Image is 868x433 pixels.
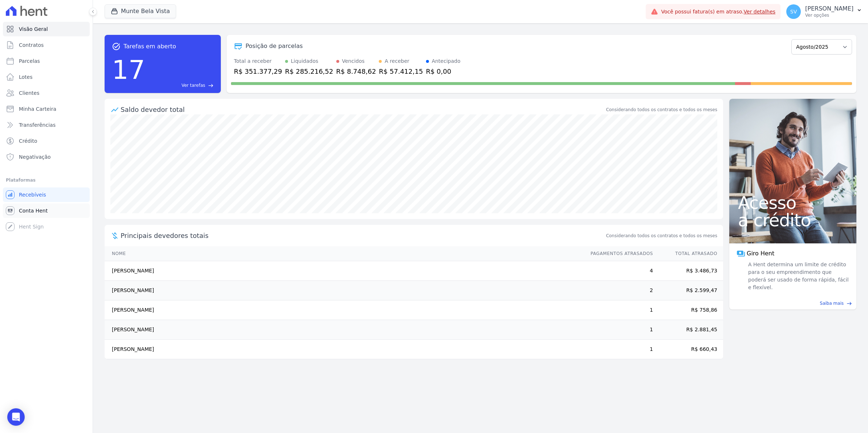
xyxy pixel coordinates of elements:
[426,66,461,76] div: R$ 0,00
[148,82,214,89] a: Ver tarefas east
[291,57,319,65] div: Liquidados
[606,232,717,239] span: Considerando todos os contratos e todos os meses
[385,57,409,65] div: A receber
[3,150,90,164] a: Negativação
[3,134,90,148] a: Crédito
[105,281,584,300] td: [PERSON_NAME]
[121,231,605,240] span: Principais devedores totais
[738,194,848,211] span: Acesso
[19,137,37,145] span: Crédito
[432,57,461,65] div: Antecipado
[105,320,584,340] td: [PERSON_NAME]
[112,42,121,51] span: task_alt
[379,66,423,76] div: R$ 57.412,15
[3,86,90,100] a: Clientes
[19,41,44,49] span: Contratos
[653,300,723,320] td: R$ 758,86
[847,301,852,306] span: east
[3,203,90,218] a: Conta Hent
[584,300,653,320] td: 1
[584,340,653,359] td: 1
[19,57,40,65] span: Parcelas
[653,340,723,359] td: R$ 660,43
[208,83,214,88] span: east
[19,153,51,161] span: Negativação
[342,57,365,65] div: Vencidos
[105,261,584,281] td: [PERSON_NAME]
[747,261,849,291] span: A Hent determina um limite de crédito para o seu empreendimento que poderá ser usado de forma ráp...
[584,261,653,281] td: 4
[105,340,584,359] td: [PERSON_NAME]
[3,70,90,84] a: Lotes
[780,1,868,22] button: SV [PERSON_NAME] Ver opções
[7,408,25,426] div: Open Intercom Messenger
[336,66,376,76] div: R$ 8.748,62
[105,246,584,261] th: Nome
[805,5,853,12] p: [PERSON_NAME]
[182,82,205,89] span: Ver tarefas
[3,22,90,36] a: Visão Geral
[820,300,844,307] span: Saiba mais
[584,281,653,300] td: 2
[19,89,39,97] span: Clientes
[285,66,333,76] div: R$ 285.216,52
[105,4,176,18] button: Munte Bela Vista
[234,57,282,65] div: Total a receber
[19,191,46,198] span: Recebíveis
[19,105,56,113] span: Minha Carteira
[584,320,653,340] td: 1
[3,54,90,68] a: Parcelas
[738,211,848,229] span: a crédito
[744,9,776,15] a: Ver detalhes
[6,176,87,185] div: Plataformas
[121,105,605,114] div: Saldo devedor total
[653,320,723,340] td: R$ 2.881,45
[19,121,56,129] span: Transferências
[19,207,48,214] span: Conta Hent
[246,42,303,50] div: Posição de parcelas
[734,300,852,307] a: Saiba mais east
[19,25,48,33] span: Visão Geral
[653,246,723,261] th: Total Atrasado
[661,8,775,16] span: Você possui fatura(s) em atraso.
[747,249,774,258] span: Giro Hent
[790,9,797,14] span: SV
[105,300,584,320] td: [PERSON_NAME]
[653,281,723,300] td: R$ 2.599,47
[653,261,723,281] td: R$ 3.486,73
[19,73,33,81] span: Lotes
[3,38,90,52] a: Contratos
[3,102,90,116] a: Minha Carteira
[3,118,90,132] a: Transferências
[805,12,853,18] p: Ver opções
[123,42,176,51] span: Tarefas em aberto
[584,246,653,261] th: Pagamentos Atrasados
[234,66,282,76] div: R$ 351.377,29
[606,106,717,113] div: Considerando todos os contratos e todos os meses
[112,51,145,89] div: 17
[3,187,90,202] a: Recebíveis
